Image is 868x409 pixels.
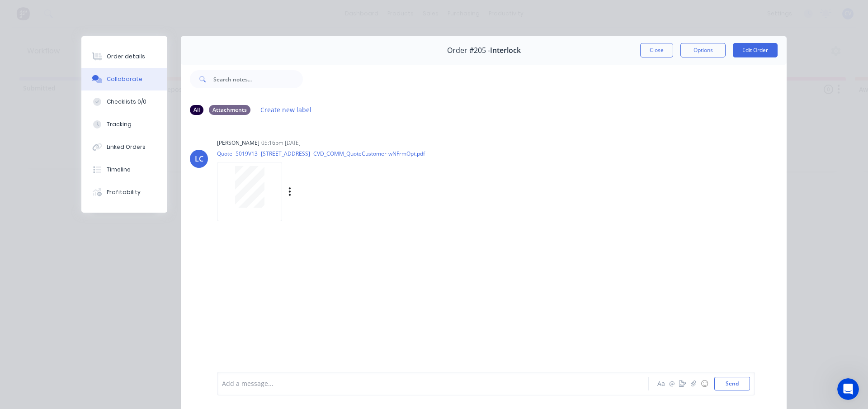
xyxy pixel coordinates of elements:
div: [PERSON_NAME] [217,139,259,147]
button: Tracking [81,113,167,136]
iframe: Intercom live chat [837,378,859,400]
button: Profitability [81,181,167,204]
button: ☺ [699,378,710,389]
button: Order details [81,45,167,68]
button: Linked Orders [81,136,167,158]
p: Quote -5019V13 -[STREET_ADDRESS] -CVD_COMM_QuoteCustomer-wNFrmOpt.pdf [217,150,425,157]
button: Checklists 0/0 [81,90,167,113]
div: All [190,105,203,115]
span: Order #205 - [447,46,490,55]
div: Order details [107,52,145,61]
div: Checklists 0/0 [107,98,146,106]
span: Interlock [490,46,521,55]
button: Send [714,377,750,390]
input: Search notes... [213,70,303,88]
button: Aa [656,378,666,389]
div: LC [195,153,203,164]
button: Collaborate [81,68,167,90]
div: Tracking [107,120,132,128]
div: Linked Orders [107,143,146,151]
button: Create new label [256,104,316,116]
div: Profitability [107,188,141,196]
button: Timeline [81,158,167,181]
div: Timeline [107,166,131,174]
button: Options [680,43,726,57]
button: @ [666,378,677,389]
div: 05:16pm [DATE] [261,139,301,147]
button: Edit Order [733,43,778,57]
div: Attachments [209,105,250,115]
button: Close [640,43,673,57]
div: Collaborate [107,75,142,83]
